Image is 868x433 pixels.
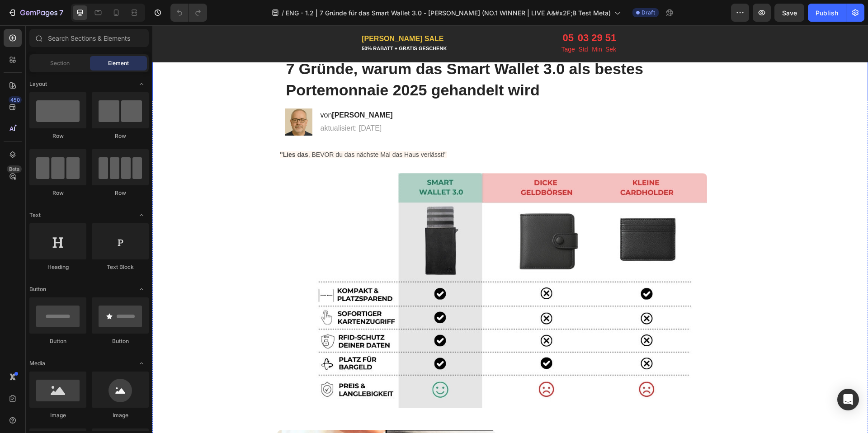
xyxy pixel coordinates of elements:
div: 03 [425,7,436,19]
div: Button [92,337,149,345]
span: Toggle open [134,77,149,91]
div: Row [92,189,149,197]
span: ENG - 1.2 | 7 Gründe für das Smart Wallet 3.0 - [PERSON_NAME] (NO.1 WINNER | LIVE A&#x2F;B Test M... [286,8,611,18]
button: Publish [808,4,846,22]
span: Section [50,59,70,67]
div: Undo/Redo [170,4,207,22]
span: Layout [29,80,47,88]
span: Element [108,59,129,67]
span: , BEVOR du das nächste Mal das Haus verlässt!" [127,126,294,133]
span: Text [29,211,41,219]
img: gempages_516569286068667560-5afc3dc6-9f54-4ad1-bf97-9f5bb1364aaf.jpg [161,148,555,383]
div: 29 [439,7,450,19]
div: Heading [29,263,86,271]
div: Image [92,411,149,419]
p: Tage [409,19,423,30]
span: [PERSON_NAME] SALE [209,9,291,17]
div: Publish [816,8,838,18]
p: 7 [59,7,63,18]
div: 05 [409,7,423,19]
div: Button [29,337,86,345]
div: 450 [9,96,22,104]
input: Search Sections & Elements [29,29,149,47]
div: Row [29,132,86,140]
span: Toggle open [134,208,149,222]
div: 51 [453,7,464,19]
div: Row [92,132,149,140]
h2: von [167,85,241,96]
div: Text Block [92,263,149,271]
p: aktualisiert: [DATE] [168,99,241,108]
strong: "Lies das [127,126,156,133]
button: 7 [4,4,67,22]
iframe: Design area [152,25,868,433]
p: Std [425,19,436,30]
p: Sek [453,19,464,30]
span: 50% RABATT + GRATIS GESCHENK [209,20,294,26]
p: Min [439,19,450,30]
span: / [282,8,284,18]
span: Save [782,9,797,17]
div: Image [29,411,86,419]
span: Toggle open [134,282,149,297]
span: Media [29,359,45,367]
span: Button [29,285,46,293]
span: Toggle open [134,356,149,371]
span: Draft [642,9,655,17]
button: Save [774,4,804,22]
div: Open Intercom Messenger [837,389,859,410]
div: Row [29,189,86,197]
div: Beta [7,165,22,173]
strong: [PERSON_NAME] [179,86,240,94]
